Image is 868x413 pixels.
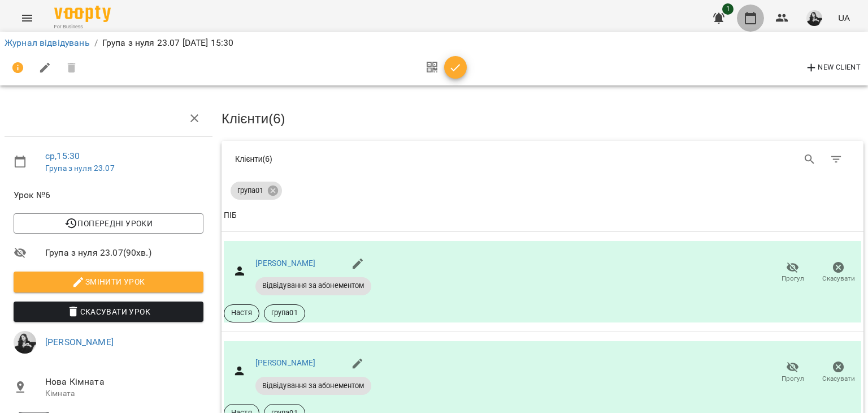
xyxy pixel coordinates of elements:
span: Скасувати [822,274,855,283]
nav: breadcrumb [5,36,863,50]
a: Журнал відвідувань [5,37,90,48]
span: Прогул [782,374,804,384]
div: Sort [224,209,237,222]
button: Фільтр [823,146,850,173]
p: Кімната [45,388,203,399]
button: Скасувати [815,356,861,388]
h3: Клієнти ( 6 ) [222,111,863,126]
span: Відвідування за абонементом [255,281,371,291]
div: ПІБ [224,209,237,222]
li: / [94,36,98,50]
div: Table Toolbar [222,141,863,177]
button: Скасувати Урок [14,302,203,322]
span: Група з нуля 23.07 ( 90 хв. ) [45,246,203,260]
span: Попередні уроки [23,217,194,230]
button: Прогул [770,257,815,289]
span: Нова Кімната [45,375,203,389]
img: 75c0ce6b8f43e9fb810164e674856af8.jpeg [806,10,822,26]
button: Прогул [770,356,815,388]
img: 75c0ce6b8f43e9fb810164e674856af8.jpeg [14,331,36,354]
span: For Business [54,23,111,31]
p: Група з нуля 23.07 [DATE] 15:30 [102,36,234,50]
span: Прогул [782,274,804,283]
span: Скасувати [822,374,855,384]
span: група01 [231,186,270,196]
div: група01 [231,182,282,200]
a: Група з нуля 23.07 [45,164,115,173]
button: Скасувати [815,257,861,289]
span: New Client [805,61,861,75]
span: Відвідування за абонементом [255,381,371,391]
a: ср , 15:30 [45,150,80,161]
button: Попередні уроки [14,213,203,234]
a: [PERSON_NAME] [255,259,316,268]
img: Voopty Logo [54,6,111,22]
span: 1 [722,3,734,15]
div: Клієнти ( 6 ) [235,153,534,165]
span: Змінити урок [23,275,194,289]
button: Змінити урок [14,272,203,292]
a: [PERSON_NAME] [45,337,114,347]
span: Скасувати Урок [23,305,194,319]
button: UA [834,7,854,28]
span: UA [838,12,850,24]
span: група01 [264,308,305,318]
span: ПІБ [224,209,861,222]
span: Настя [224,308,259,318]
button: Search [796,146,823,173]
a: [PERSON_NAME] [255,358,316,367]
button: Menu [14,5,41,32]
button: New Client [802,59,863,77]
span: Урок №6 [14,188,203,202]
